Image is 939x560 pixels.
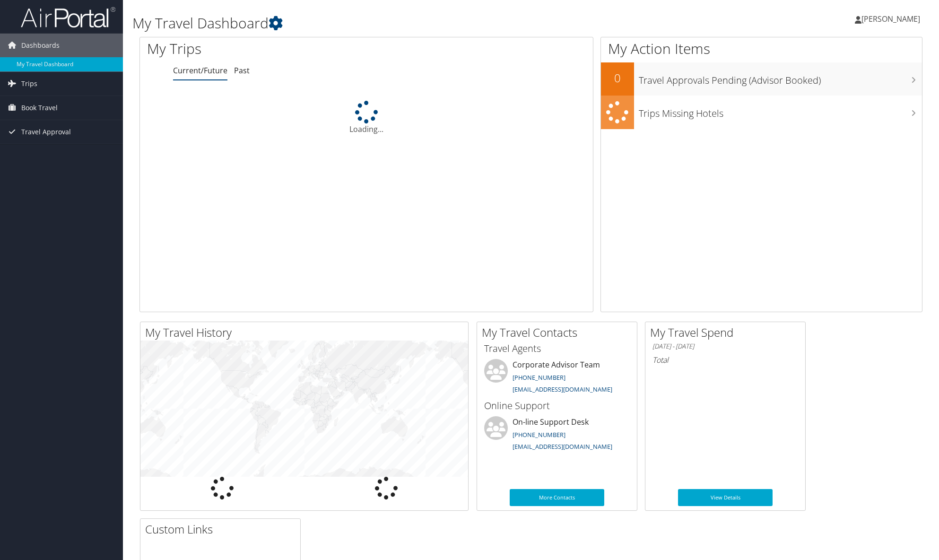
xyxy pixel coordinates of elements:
h6: [DATE] - [DATE] [652,342,798,351]
h2: My Travel Spend [650,324,805,341]
a: Past [234,65,250,76]
a: View Details [678,489,773,506]
a: [EMAIL_ADDRESS][DOMAIN_NAME] [513,442,612,451]
a: [PERSON_NAME] [855,5,930,33]
h2: 0 [601,70,634,86]
a: Current/Future [173,65,227,76]
h2: My Travel History [145,324,468,341]
li: On-line Support Desk [479,416,635,455]
a: Trips Missing Hotels [601,96,922,129]
a: More Contacts [510,489,604,506]
a: [EMAIL_ADDRESS][DOMAIN_NAME] [513,385,612,394]
span: [PERSON_NAME] [861,14,920,24]
div: Loading... [140,101,593,135]
a: 0Travel Approvals Pending (Advisor Booked) [601,62,922,96]
h2: Custom Links [145,521,300,537]
h3: Online Support [484,399,630,412]
li: Corporate Advisor Team [479,359,635,398]
a: [PHONE_NUMBER] [513,430,565,439]
h2: My Travel Contacts [482,324,637,341]
h6: Total [652,355,798,365]
h1: My Trips [147,39,397,59]
h3: Trips Missing Hotels [639,102,922,120]
h1: My Action Items [601,39,922,59]
h3: Travel Agents [484,342,630,355]
a: [PHONE_NUMBER] [513,373,565,382]
h3: Travel Approvals Pending (Advisor Booked) [639,69,922,87]
span: Dashboards [21,34,60,57]
span: Travel Approval [21,120,71,144]
span: Book Travel [21,96,58,120]
h1: My Travel Dashboard [132,13,664,33]
img: airportal-logo.png [21,6,115,28]
span: Trips [21,72,37,96]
